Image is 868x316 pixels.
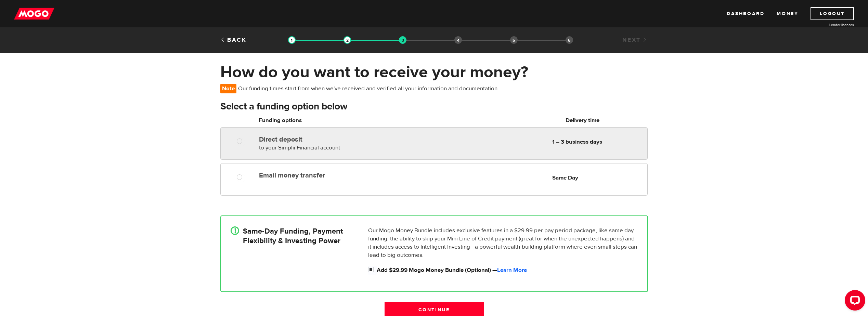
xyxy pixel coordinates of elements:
p: Our Mogo Money Bundle includes exclusive features in a $29.99 per pay period package, like same d... [368,226,638,259]
img: transparent-188c492fd9eaac0f573672f40bb141c2.gif [399,36,406,44]
a: Logout [811,7,854,20]
a: Learn More [497,266,527,274]
img: transparent-188c492fd9eaac0f573672f40bb141c2.gif [288,36,296,44]
h6: Funding options [259,116,416,124]
b: Same Day [552,174,578,182]
a: Lender licences [803,22,854,27]
b: 1 – 3 business days [552,138,602,146]
input: Add $29.99 Mogo Money Bundle (Optional) &mdash; <a id="loan_application_mini_bundle_learn_more" h... [368,266,377,275]
a: Next [622,36,648,44]
span: to your Simplii Financial account [259,144,340,152]
p: Our funding times start from when we've received and verified all your information and documentat... [220,84,502,93]
h3: Select a funding option below [220,101,648,112]
img: mogo_logo-11ee424be714fa7cbb0f0f49df9e16ec.png [14,7,54,20]
a: Back [220,36,247,44]
div: ! [231,226,239,235]
h4: Same-Day Funding, Payment Flexibility & Investing Power [243,226,343,246]
label: Add $29.99 Mogo Money Bundle (Optional) — [377,266,638,274]
span: Note [220,84,236,93]
label: Email money transfer [259,171,416,180]
iframe: LiveChat chat widget [839,287,868,316]
a: Money [777,7,798,20]
h6: Delivery time [520,116,645,124]
img: transparent-188c492fd9eaac0f573672f40bb141c2.gif [344,36,351,44]
label: Direct deposit [259,135,416,144]
h1: How do you want to receive your money? [220,63,648,81]
a: Dashboard [727,7,764,20]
